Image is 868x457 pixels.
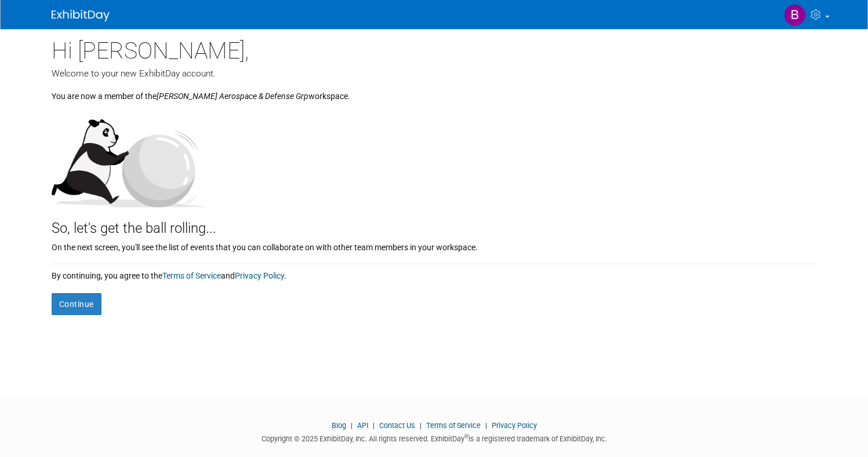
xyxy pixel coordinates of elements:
[52,207,817,239] div: So, let's get the ball rolling...
[464,433,468,440] sup: ®
[157,92,308,101] i: [PERSON_NAME] Aerospace & Defense Grp
[52,264,817,281] div: By continuing, you agree to the and .
[235,271,284,280] a: Privacy Policy
[417,421,424,430] span: |
[492,421,537,430] a: Privacy Policy
[52,80,817,102] div: You are now a member of the workspace.
[52,10,110,21] img: ExhibitDay
[52,29,817,67] div: Hi [PERSON_NAME],
[357,421,368,430] a: API
[162,271,221,280] a: Terms of Service
[52,239,817,253] div: On the next screen, you'll see the list of events that you can collaborate on with other team mem...
[379,421,415,430] a: Contact Us
[52,67,817,80] div: Welcome to your new ExhibitDay account.
[52,293,101,315] button: Continue
[348,421,355,430] span: |
[52,108,208,207] img: Let's get the ball rolling
[370,421,377,430] span: |
[482,421,490,430] span: |
[784,4,806,26] img: Bob Loftus
[332,421,346,430] a: Blog
[426,421,481,430] a: Terms of Service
